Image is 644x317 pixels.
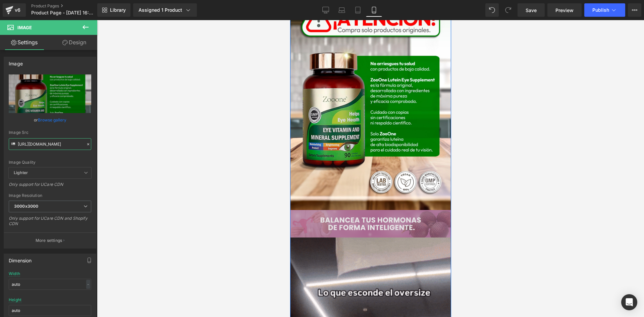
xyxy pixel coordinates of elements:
[97,3,130,17] a: New Library
[9,305,91,316] input: auto
[9,254,32,263] div: Dimension
[9,57,23,66] div: Image
[366,3,382,17] a: Mobile
[9,160,91,165] div: Image Quality
[9,193,91,198] div: Image Resolution
[9,130,91,135] div: Image Src
[3,3,26,17] a: v6
[9,116,91,123] div: or
[526,7,537,14] span: Save
[14,170,28,175] b: Lighter
[139,7,192,13] div: Assigned 1 Product
[592,7,609,13] span: Publish
[501,3,515,17] button: Redo
[9,271,20,276] div: Width
[50,35,99,50] a: Design
[9,182,91,192] div: Only support for UCare CDN
[14,204,38,209] b: 3000x3000
[584,3,625,17] button: Publish
[38,114,66,126] a: Browse gallery
[318,3,334,17] a: Desktop
[13,6,22,14] div: v6
[350,3,366,17] a: Tablet
[334,3,350,17] a: Laptop
[31,10,96,15] span: Product Page - [DATE] 16:22:06
[628,3,641,17] button: More
[36,237,62,244] p: More settings
[9,216,91,231] div: Only support for UCare CDN and Shopify CDN
[9,279,91,290] input: auto
[621,294,637,310] div: Open Intercom Messenger
[17,25,32,30] span: Image
[86,280,90,289] div: -
[9,298,21,302] div: Height
[9,138,91,150] input: Link
[110,7,126,13] span: Library
[31,3,108,9] a: Product Pages
[485,3,499,17] button: Undo
[555,7,574,14] span: Preview
[547,3,582,17] a: Preview
[4,232,96,248] button: More settings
